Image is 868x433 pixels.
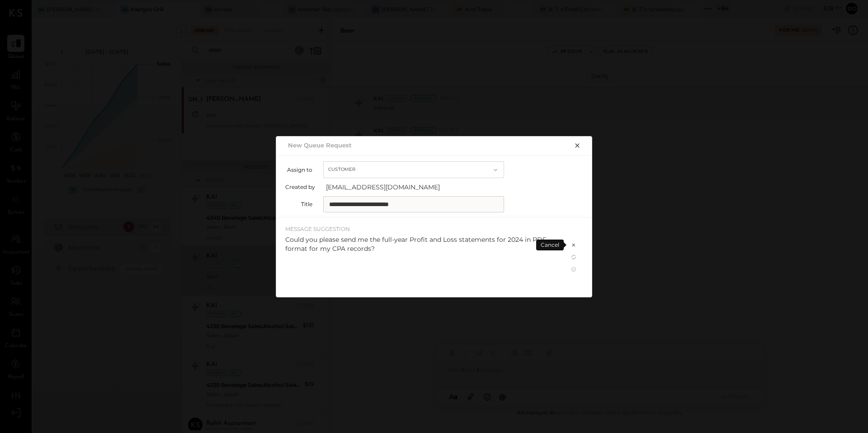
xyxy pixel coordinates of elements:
div: Could you please send me the full-year Profit and Loss statements for 2024 in PDF format for my C... [285,235,559,253]
h2: New Queue Request [288,141,352,149]
div: Cancel [536,240,564,250]
div: MESSAGE SUGGESTION [285,225,559,233]
button: Customer [323,161,504,178]
span: [EMAIL_ADDRESS][DOMAIN_NAME] [326,183,507,192]
label: Created by [285,184,315,190]
label: Assign to [285,166,312,173]
label: Title [285,201,312,207]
